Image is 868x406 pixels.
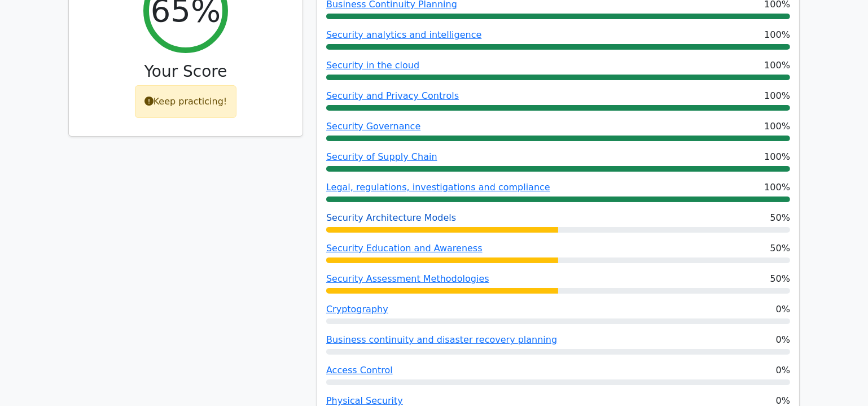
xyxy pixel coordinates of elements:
a: Security Architecture Models [326,212,456,223]
a: Access Control [326,365,393,376]
span: 50% [770,242,790,255]
a: Legal, regulations, investigations and compliance [326,182,550,193]
span: 0% [776,364,790,377]
a: Cryptography [326,304,388,315]
span: 0% [776,333,790,347]
a: Security of Supply Chain [326,151,437,162]
a: Physical Security [326,395,403,406]
a: Security and Privacy Controls [326,90,459,101]
h3: Your Score [78,62,293,81]
span: 100% [764,120,790,133]
div: Keep practicing! [135,85,237,118]
span: 100% [764,59,790,72]
a: Security Governance [326,121,420,132]
a: Security Education and Awareness [326,243,483,254]
a: Security analytics and intelligence [326,29,481,40]
a: Security Assessment Methodologies [326,273,489,284]
span: 0% [776,303,790,316]
span: 100% [764,150,790,164]
span: 100% [764,89,790,103]
a: Security in the cloud [326,60,419,71]
a: Business continuity and disaster recovery planning [326,334,557,345]
span: 50% [770,211,790,225]
span: 50% [770,272,790,286]
span: 100% [764,181,790,194]
span: 100% [764,28,790,42]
